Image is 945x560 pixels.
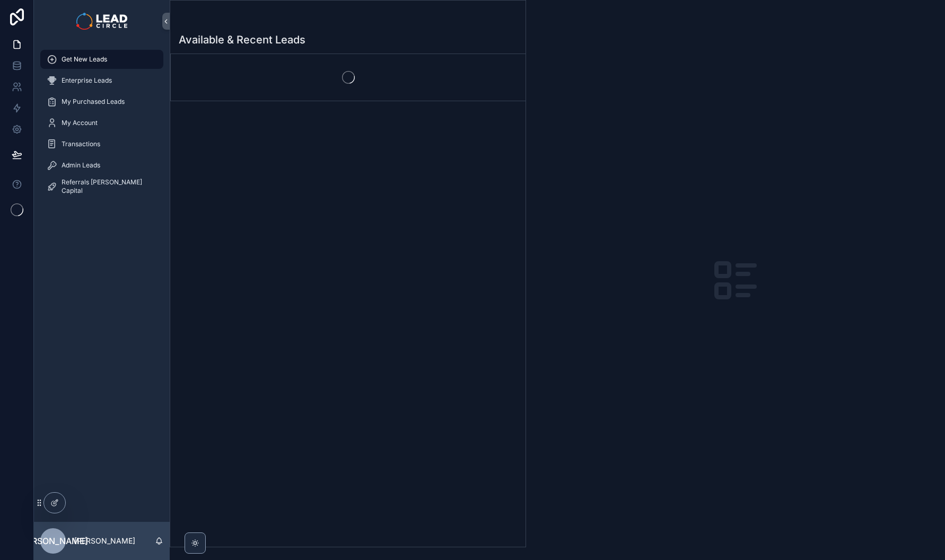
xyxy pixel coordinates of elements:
img: App logo [76,13,127,30]
h1: Available & Recent Leads [179,32,305,47]
a: Admin Leads [40,156,163,175]
a: Get New Leads [40,50,163,69]
span: Referrals [PERSON_NAME] Capital [62,178,153,195]
span: [PERSON_NAME] [18,535,88,547]
span: Enterprise Leads [62,76,112,85]
p: [PERSON_NAME] [74,536,135,546]
span: Admin Leads [62,161,100,170]
span: My Purchased Leads [62,97,125,106]
a: Transactions [40,135,163,154]
span: Get New Leads [62,55,107,64]
a: Enterprise Leads [40,71,163,90]
span: My Account [62,119,98,127]
span: Transactions [62,140,100,148]
a: Referrals [PERSON_NAME] Capital [40,177,163,196]
a: My Account [40,113,163,132]
a: My Purchased Leads [40,92,163,111]
div: scrollable content [34,42,170,210]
